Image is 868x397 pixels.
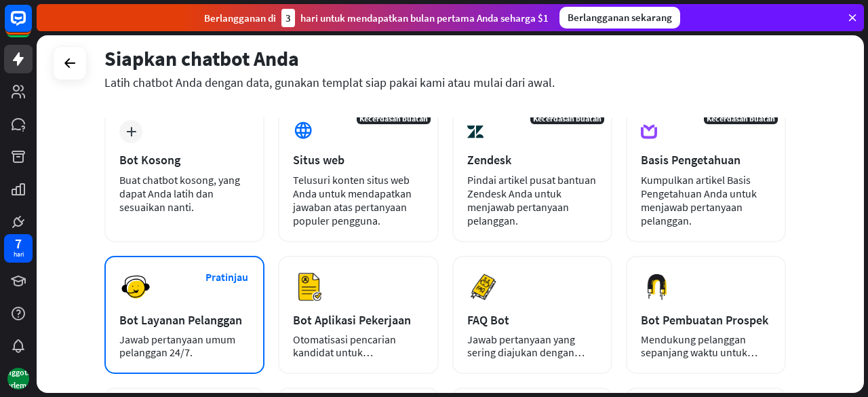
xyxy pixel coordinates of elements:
[293,173,412,227] font: Telusuri konten situs web Anda untuk mendapatkan jawaban atas pertanyaan populer pengguna.
[285,12,291,24] font: 3
[11,5,52,46] button: Open LiveChat chat widget
[15,235,22,252] font: 7
[641,152,741,168] font: Basis Pengetahuan
[707,113,775,124] font: Kecerdasan buatan
[198,265,256,290] button: Pratinjau
[568,11,672,24] font: Berlangganan sekarang
[293,312,411,328] font: Bot Aplikasi Pekerjaan
[104,75,555,90] font: Latih chatbot Anda dengan data, gunakan templat siap pakai kami atau mulai dari awal.
[104,45,299,71] font: Siapkan chatbot Anda
[533,113,601,124] font: Kecerdasan buatan
[126,127,136,136] font: plus
[467,312,509,328] font: FAQ Bot
[467,333,585,385] font: Jawab pertanyaan yang sering diajukan dengan chatbot dan hemat waktu Anda.
[641,173,757,227] font: Kumpulkan artikel Basis Pengetahuan Anda untuk menjawab pertanyaan pelanggan.
[119,312,242,328] font: Bot Layanan Pelanggan
[119,173,240,214] font: Buat chatbot kosong, yang dapat Anda latih dan sesuaikan nanti.
[641,333,757,372] font: Mendukung pelanggan sepanjang waktu untuk meningkatkan penjualan.
[204,12,276,24] font: Berlangganan di
[119,152,180,168] font: Bot Kosong
[300,12,549,24] font: hari untuk mendapatkan bulan pertama Anda seharga $1
[205,270,248,284] font: Pratinjau
[293,152,344,168] font: Situs web
[293,333,396,385] font: Otomatisasi pencarian kandidat untuk mempercepat proses perekrutan Anda.
[4,234,33,263] a: 7 hari
[119,333,235,359] font: Jawab pertanyaan umum pelanggan 24/7.
[359,113,428,124] font: Kecerdasan buatan
[14,250,24,259] font: hari
[467,152,511,168] font: Zendesk
[641,312,768,328] font: Bot Pembuatan Prospek
[467,173,596,227] font: Pindai artikel pusat bantuan Zendesk Anda untuk menjawab pertanyaan pelanggan.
